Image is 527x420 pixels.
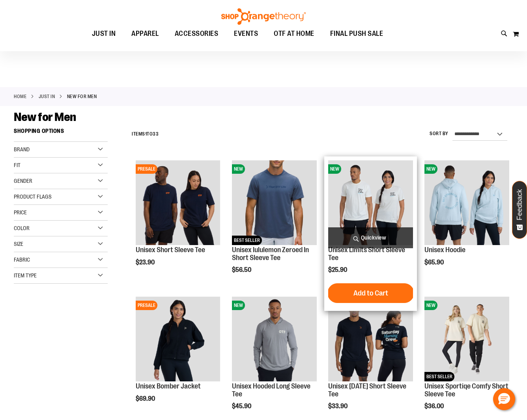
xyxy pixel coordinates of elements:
span: Fabric [14,256,30,263]
span: New for Men [14,110,76,124]
span: EVENTS [234,25,258,43]
div: product [132,156,224,286]
a: Image of Unisex Short Sleeve TeePRESALE [136,160,220,246]
span: NEW [424,164,437,174]
span: Product Flags [14,193,52,200]
span: OTF AT HOME [274,25,314,43]
span: 1 [145,131,147,137]
img: Image of Unisex Bomber Jacket [136,297,220,381]
img: Image of Unisex Hooded LS Tee [232,297,316,381]
img: Unisex lululemon Zeroed In Short Sleeve Tee [232,160,316,245]
span: NEW [232,164,245,174]
a: Unisex Sportiqe Comfy Short Sleeve TeeNEWBEST SELLER [424,297,509,382]
span: Brand [14,146,30,152]
span: Price [14,209,27,216]
span: Feedback [516,189,523,220]
a: Image of Unisex Bomber JacketPRESALE [136,297,220,382]
img: Image of Unisex Short Sleeve Tee [136,160,220,245]
span: $56.50 [232,266,252,273]
span: FINAL PUSH SALE [330,25,383,43]
span: PRESALE [136,301,157,310]
span: $65.90 [424,259,445,266]
a: FINAL PUSH SALE [322,25,391,43]
a: Home [14,93,26,100]
a: Unisex Bomber Jacket [136,382,201,390]
a: JUST IN [84,25,124,43]
span: PRESALE [136,164,157,174]
a: Image of Unisex HoodieNEW [424,160,509,246]
span: $33.90 [328,403,349,410]
span: Gender [14,178,32,184]
span: BEST SELLER [424,372,454,381]
a: OTF AT HOME [266,25,322,43]
a: ACCESSORIES [167,25,226,43]
span: $36.00 [424,403,445,410]
img: Image of Unisex Hoodie [424,160,509,245]
a: Unisex Sportiqe Comfy Short Sleeve Tee [424,382,508,398]
img: Image of Unisex BB Limits Tee [328,160,413,245]
a: APPAREL [123,25,167,43]
button: Add to Cart [327,283,414,303]
span: $25.90 [328,266,348,273]
strong: Shopping Options [14,124,108,142]
span: $69.90 [136,395,156,402]
span: BEST SELLER [232,236,262,245]
button: Hello, have a question? Let’s chat. [493,388,515,410]
a: Unisex Limits Short Sleeve Tee [328,246,405,262]
a: Quickview [328,227,413,248]
span: Fit [14,162,21,168]
div: product [228,156,320,294]
a: Image of Unisex Saturday TeeNEW [328,297,413,382]
span: Add to Cart [353,289,388,297]
span: ACCESSORIES [175,25,219,43]
span: Item Type [14,272,37,279]
button: Feedback - Show survey [512,181,527,239]
span: $45.90 [232,403,252,410]
span: NEW [232,301,245,310]
a: Unisex lululemon Zeroed In Short Sleeve Tee [232,246,309,262]
span: Color [14,225,30,231]
a: Image of Unisex Hooded LS TeeNEW [232,297,316,382]
img: Image of Unisex Saturday Tee [328,297,413,381]
span: APPAREL [131,25,159,43]
label: Sort By [430,130,449,137]
span: NEW [328,164,341,174]
span: 33 [153,131,159,137]
div: product [324,156,417,311]
strong: New for Men [67,93,97,100]
a: EVENTS [226,25,266,43]
a: Unisex lululemon Zeroed In Short Sleeve TeeNEWBEST SELLER [232,160,316,246]
a: Image of Unisex BB Limits TeeNEW [328,160,413,246]
div: product [420,156,513,286]
img: Unisex Sportiqe Comfy Short Sleeve Tee [424,297,509,381]
a: Unisex Hoodie [424,246,465,254]
a: JUST IN [39,93,55,100]
a: Unisex Hooded Long Sleeve Tee [232,382,310,398]
a: Unisex Short Sleeve Tee [136,246,205,254]
h2: Items to [132,128,159,140]
span: Size [14,241,23,247]
span: NEW [424,301,437,310]
a: Unisex [DATE] Short Sleeve Tee [328,382,406,398]
span: $23.90 [136,259,156,266]
img: Shop Orangetheory [220,8,307,25]
span: JUST IN [92,25,116,43]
